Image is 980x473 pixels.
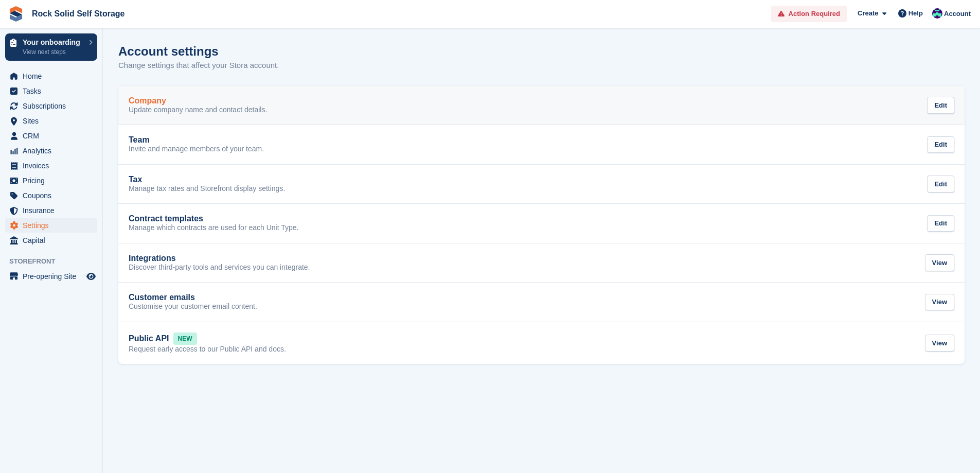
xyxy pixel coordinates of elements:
[23,84,84,98] span: Tasks
[23,233,84,248] span: Capital
[5,173,97,188] a: menu
[5,129,97,143] a: menu
[118,165,965,204] a: Tax Manage tax rates and Storefront display settings. Edit
[925,254,954,271] div: View
[5,114,97,128] a: menu
[118,243,965,283] a: Integrations Discover third-party tools and services you can integrate. View
[5,218,97,233] a: menu
[129,345,286,354] p: Request early access to our Public API and docs.
[5,188,97,203] a: menu
[932,8,942,19] img: Steven Quinn
[23,47,84,57] p: View next steps
[5,269,97,284] a: menu
[858,8,878,19] span: Create
[28,5,129,22] a: Rock Solid Self Storage
[129,223,298,233] p: Manage which contracts are used for each Unit Type.
[129,175,142,184] h2: Tax
[129,254,176,263] h2: Integrations
[23,269,84,284] span: Pre-opening Site
[129,145,264,154] p: Invite and manage members of your team.
[927,136,954,153] div: Edit
[23,203,84,218] span: Insurance
[118,86,965,125] a: Company Update company name and contact details. Edit
[118,44,219,58] h1: Account settings
[5,84,97,98] a: menu
[129,293,195,302] h2: Customer emails
[129,302,257,311] p: Customise your customer email content.
[925,335,954,352] div: View
[118,322,965,364] a: Public API NEW Request early access to our Public API and docs. View
[129,263,310,272] p: Discover third-party tools and services you can integrate.
[789,9,840,19] span: Action Required
[23,69,84,83] span: Home
[173,332,197,345] span: NEW
[23,39,84,46] p: Your onboarding
[23,159,84,173] span: Invoices
[23,114,84,128] span: Sites
[23,188,84,203] span: Coupons
[8,6,24,22] img: stora-icon-8386f47178a22dfd0bd8f6a31ec36ba5ce8667c1dd55bd0f319d3a0aa187defe.svg
[5,99,97,113] a: menu
[5,233,97,248] a: menu
[118,60,279,72] p: Change settings that affect your Stora account.
[23,144,84,158] span: Analytics
[5,33,97,61] a: Your onboarding View next steps
[129,334,169,343] h2: Public API
[129,214,203,223] h2: Contract templates
[129,96,166,106] h2: Company
[23,173,84,188] span: Pricing
[771,6,847,23] a: Action Required
[129,106,267,115] p: Update company name and contact details.
[129,135,150,145] h2: Team
[23,218,84,233] span: Settings
[118,283,965,322] a: Customer emails Customise your customer email content. View
[129,184,285,194] p: Manage tax rates and Storefront display settings.
[23,129,84,143] span: CRM
[23,99,84,113] span: Subscriptions
[944,9,971,19] span: Account
[908,8,923,19] span: Help
[925,294,954,311] div: View
[118,125,965,164] a: Team Invite and manage members of your team. Edit
[5,69,97,83] a: menu
[927,215,954,232] div: Edit
[5,203,97,218] a: menu
[9,256,102,267] span: Storefront
[118,204,965,243] a: Contract templates Manage which contracts are used for each Unit Type. Edit
[927,97,954,114] div: Edit
[85,270,97,283] a: Preview store
[5,144,97,158] a: menu
[5,159,97,173] a: menu
[927,176,954,192] div: Edit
